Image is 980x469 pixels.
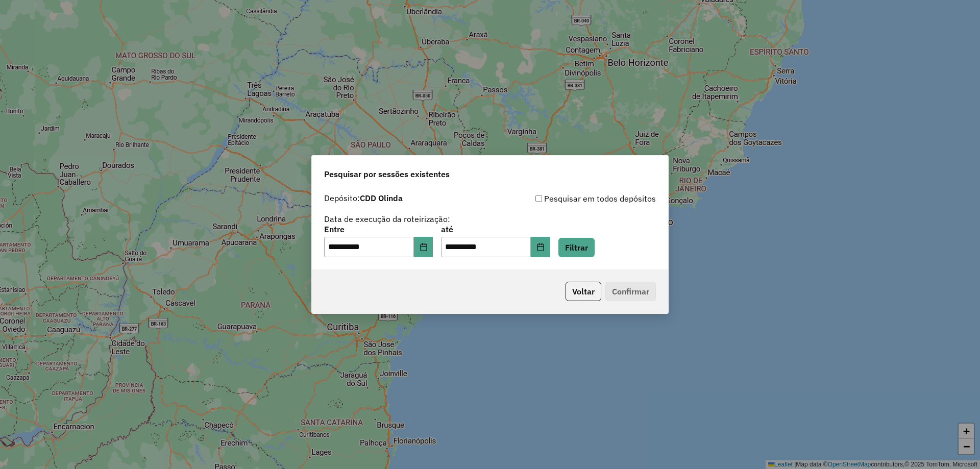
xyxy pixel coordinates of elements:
label: Entre [324,223,433,235]
button: Choose Date [414,237,433,257]
strong: CDD Olinda [360,193,403,203]
label: até [441,223,550,235]
div: Pesquisar em todos depósitos [490,192,656,205]
span: Pesquisar por sessões existentes [324,168,450,180]
label: Data de execução da roteirização: [324,213,450,225]
button: Choose Date [531,237,550,257]
button: Voltar [566,282,601,301]
button: Filtrar [558,238,595,257]
label: Depósito: [324,192,403,204]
